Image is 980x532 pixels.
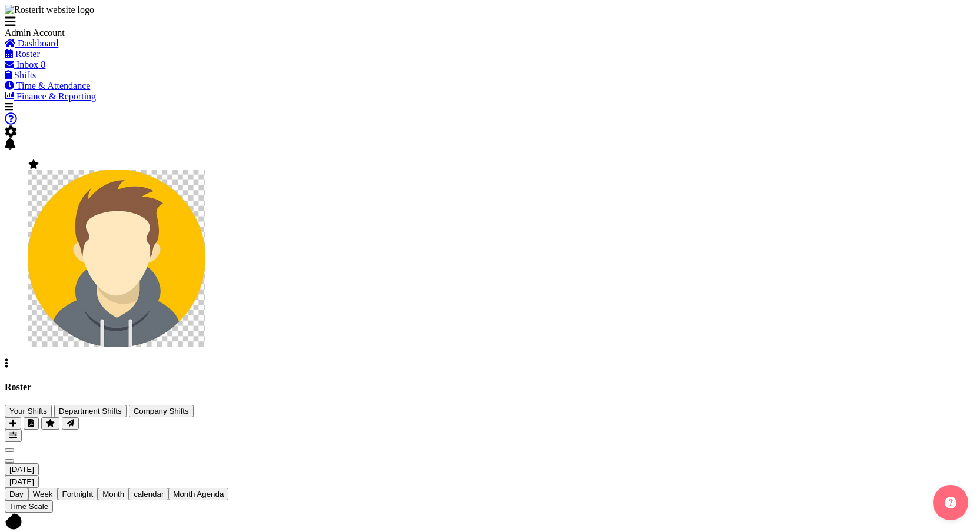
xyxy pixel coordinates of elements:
[54,405,127,417] button: Department Shifts
[9,490,24,498] span: Day
[16,59,38,69] span: Inbox
[24,417,39,430] button: Download a PDF of the roster for the current day
[62,490,94,498] span: Fortnight
[5,448,14,452] button: Previous
[5,38,58,48] a: Dashboard
[5,81,90,91] a: Time & Attendance
[28,488,58,500] button: Timeline Week
[5,28,181,38] div: Admin Account
[129,405,194,417] button: Company Shifts
[5,405,52,417] button: Your Shifts
[33,490,53,498] span: Week
[5,5,94,15] img: Rosterit website logo
[5,91,96,101] a: Finance & Reporting
[134,490,164,498] span: calendar
[173,490,224,498] span: Month Agenda
[5,70,36,80] a: Shifts
[9,465,34,474] span: [DATE]
[41,59,45,69] span: 8
[134,407,189,415] span: Company Shifts
[5,476,39,488] button: Today
[5,382,975,393] h4: Roster
[59,407,122,415] span: Department Shifts
[28,170,205,347] img: admin-rosteritf9cbda91fdf824d97c9d6345b1f660ea.png
[98,488,129,500] button: Timeline Month
[41,417,59,430] button: Highlight an important date within the roster.
[102,490,124,498] span: Month
[945,497,956,508] img: help-xxl-2.png
[58,488,98,500] button: Fortnight
[5,463,39,476] button: August 30, 2025
[5,500,53,513] button: Time Scale
[15,49,40,59] span: Roster
[9,477,34,486] span: [DATE]
[5,488,28,500] button: Timeline Day
[9,407,47,415] span: Your Shifts
[129,488,168,500] button: Month
[9,502,48,511] span: Time Scale
[62,417,79,430] button: Send a list of all shifts for the selected filtered period to all rostered employees.
[16,91,96,101] span: Finance & Reporting
[5,459,14,463] button: Next
[5,453,975,463] div: Next
[16,81,91,91] span: Time & Attendance
[5,430,22,442] button: Filter Shifts
[5,49,40,59] a: Roster
[168,488,228,500] button: Month Agenda
[18,38,58,48] span: Dashboard
[5,417,21,430] button: Add a new shift
[5,442,975,453] div: Previous
[14,70,36,80] span: Shifts
[5,59,45,69] a: Inbox 8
